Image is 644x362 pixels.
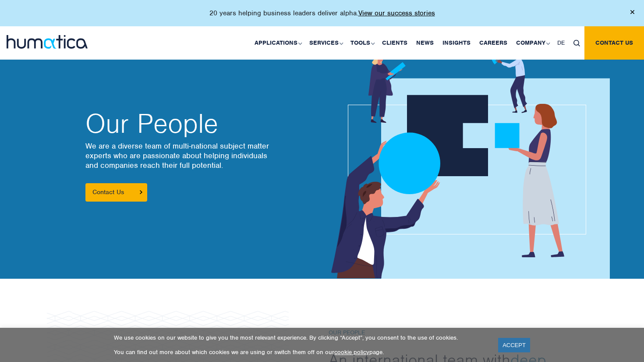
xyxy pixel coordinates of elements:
[346,26,378,60] a: Tools
[7,35,88,49] img: logo
[209,9,435,18] p: 20 years helping business leaders deliver alpha.
[85,141,313,170] p: We are a diverse team of multi-national subject matter experts who are passionate about helping i...
[250,26,305,60] a: Applications
[308,47,610,279] img: about_banner1
[584,26,644,60] a: Contact us
[498,338,530,352] a: ACCEPT
[412,26,438,60] a: News
[334,348,369,356] a: cookie policy
[85,110,313,137] h2: Our People
[438,26,475,60] a: Insights
[378,26,412,60] a: Clients
[358,9,435,18] a: View our success stories
[512,26,553,60] a: Company
[85,183,147,202] a: Contact Us
[475,26,512,60] a: Careers
[553,26,569,60] a: DE
[114,334,487,341] p: We use cookies on our website to give you the most relevant experience. By clicking “Accept”, you...
[140,190,142,194] img: arrowicon
[305,26,346,60] a: Services
[573,40,580,46] img: search_icon
[114,348,487,356] p: You can find out more about which cookies we are using or switch them off on our page.
[557,39,565,46] span: DE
